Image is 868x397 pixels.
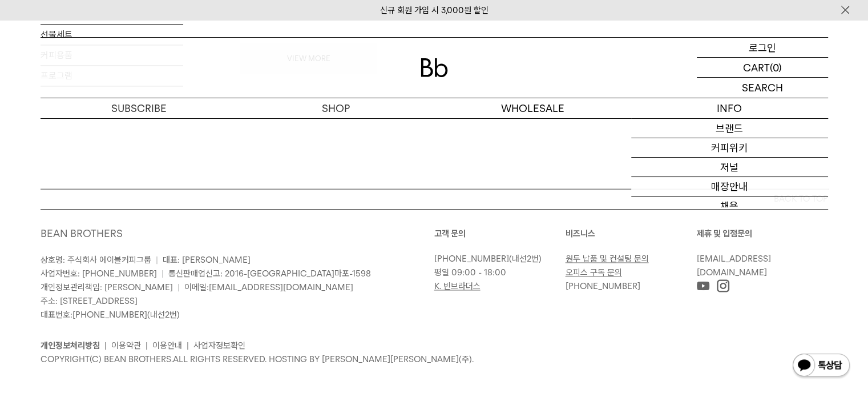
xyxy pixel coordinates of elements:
a: SHOP [237,98,434,118]
span: 개인정보관리책임: [PERSON_NAME] [41,282,173,292]
span: 주소: [STREET_ADDRESS] [41,296,138,306]
p: (0) [770,58,782,77]
a: 저널 [631,158,828,177]
p: INFO [631,98,828,118]
span: | [156,255,158,265]
p: CART [743,58,770,77]
a: [PHONE_NUMBER] [72,310,147,320]
span: 대표: [PERSON_NAME] [163,255,251,265]
a: 채용 [631,197,828,216]
span: | [177,282,180,292]
span: 통신판매업신고: 2016-[GEOGRAPHIC_DATA]마포-1598 [168,268,371,279]
span: 상호명: 주식회사 에이블커피그룹 [41,255,151,265]
p: SEARCH [742,78,783,98]
a: 원두 납품 및 컨설팅 문의 [566,254,649,264]
a: [PHONE_NUMBER] [566,281,640,291]
p: 제휴 및 입점문의 [697,227,828,240]
li: | [104,339,107,352]
a: 로그인 [697,38,828,58]
a: CART (0) [697,58,828,78]
a: 신규 회원 가입 시 3,000원 할인 [380,5,488,15]
a: SUBSCRIBE [41,98,237,118]
a: [EMAIL_ADDRESS][DOMAIN_NAME] [209,282,353,292]
a: 오피스 구독 문의 [566,267,622,278]
li: | [187,339,189,352]
p: WHOLESALE [434,98,631,118]
p: (내선2번) [434,252,560,266]
button: BACK TO TOP [41,189,828,209]
a: 커피위키 [631,138,828,158]
a: K. 빈브라더스 [434,281,481,291]
a: 개인정보처리방침 [41,340,100,351]
p: COPYRIGHT(C) BEAN BROTHERS. ALL RIGHTS RESERVED. HOSTING BY [PERSON_NAME][PERSON_NAME](주). [41,352,828,366]
a: BEAN BROTHERS [41,227,123,239]
p: 비즈니스 [566,227,697,240]
a: [EMAIL_ADDRESS][DOMAIN_NAME] [697,254,771,278]
span: 대표번호: (내선2번) [41,310,180,320]
span: | [162,268,164,279]
li: | [146,339,148,352]
img: 로고 [421,58,448,77]
span: 이메일: [184,282,353,292]
a: 사업자정보확인 [193,340,245,351]
a: 매장안내 [631,177,828,197]
a: 이용약관 [111,340,141,351]
img: 카카오톡 채널 1:1 채팅 버튼 [792,352,851,380]
p: 평일 09:00 - 18:00 [434,266,560,279]
span: 사업자번호: [PHONE_NUMBER] [41,268,157,279]
p: 로그인 [749,38,776,57]
a: 브랜드 [631,119,828,138]
a: [PHONE_NUMBER] [434,254,509,264]
p: 고객 문의 [434,227,566,240]
a: 이용안내 [152,340,182,351]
